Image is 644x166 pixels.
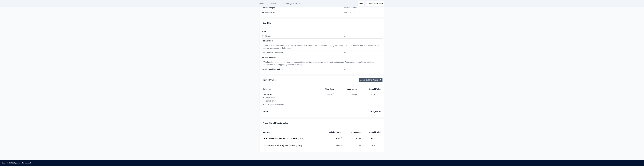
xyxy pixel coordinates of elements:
td: " The facade shows moderate wear with some dirt and possible minor cracks, but no significant dam... [262,60,382,67]
a: Home [259,3,264,5]
div: Lepelaarstraat 8 , 3582SN [GEOGRAPHIC_DATA] [263,144,322,147]
sup: 2 [341,144,342,146]
li: Is multi family [263,99,304,102]
td: Roof Condition [262,39,342,43]
td: Roof Condition Confidence [262,50,342,55]
sup: 2 [357,88,357,89]
div: 32.4% [342,144,361,147]
td: Score [262,29,342,34]
div: Buildings [263,88,310,91]
div: Value per m [334,88,357,91]
a: Search [268,2,276,5]
td: Facade Condition Confidence [262,67,342,72]
h3: Condition [263,21,272,25]
h3: Proportional Rebuild Value [263,121,288,125]
div: Floor Area [310,88,334,91]
td: non-combustible [342,5,382,10]
sup: 2 [341,137,342,139]
div: Building # 1 [263,93,310,96]
div: €302,697.00 [371,93,381,106]
td: 0% [342,67,382,72]
div: Address [263,131,321,134]
div: Percentage [343,131,361,134]
div: €2,727.00 [349,93,357,106]
li: Is residential [263,96,304,99]
sup: 2 [333,93,334,95]
td: 0% [342,34,382,39]
button: Download as .docx [366,1,385,6]
div: 67.6% [342,137,361,140]
div: €98,172.00 [361,144,381,147]
div: €204,525.00 [361,137,381,140]
div: Total Floor Area [323,131,341,134]
h3: Rebuild Value [263,78,276,81]
a: [STREET_ADDRESS] [283,2,300,5]
td: " The roof is partially visible and appears to be in a stable condition with no obvious missing t... [262,43,382,50]
div: €302,697.00 [370,110,381,113]
div: Rebuild Value [369,88,381,91]
div: 111.0 m [327,93,334,106]
button: Print [357,1,364,6]
td: Facade Materials [262,10,342,15]
td: Facade Condition [262,55,342,60]
div: Lepelaarstraat 8 BS , 3582SN [GEOGRAPHIC_DATA] [263,137,322,140]
div: 36.0 m [322,144,342,147]
td: masonry-brick [342,10,382,15]
td: 0% [342,50,382,55]
div: Rebuild Value [363,131,381,134]
div: 75.0 m [322,137,342,140]
div: Total [263,110,268,113]
button: Adjust Building Details [359,78,382,82]
td: Confidence [262,34,342,39]
td: Facade Category [262,5,342,10]
li: +2% due to solar panels. [263,103,304,106]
